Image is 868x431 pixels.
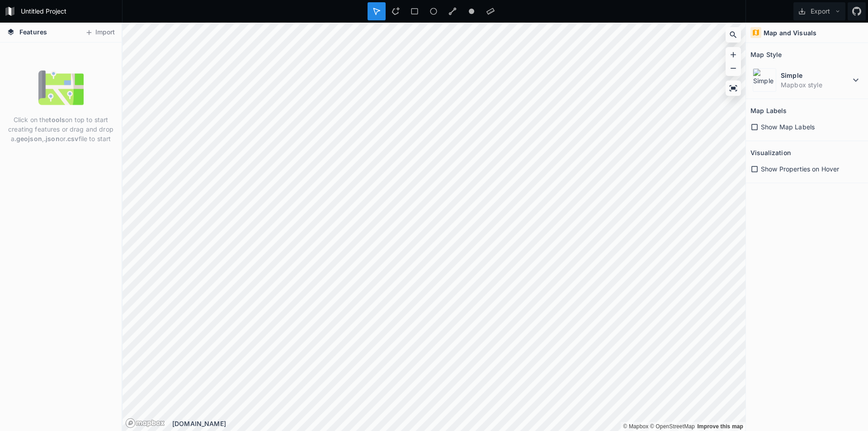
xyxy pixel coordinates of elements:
[38,65,84,110] img: empty
[66,135,79,142] strong: .csv
[750,146,791,160] h2: Visualization
[172,419,745,428] div: [DOMAIN_NAME]
[44,135,60,142] strong: .json
[781,80,850,90] dd: Mapbox style
[49,116,65,123] strong: tools
[19,27,47,37] span: Features
[650,423,695,430] a: OpenStreetMap
[793,2,845,20] button: Export
[14,135,42,142] strong: .geojson
[781,71,850,80] dt: Simple
[753,68,776,92] img: Simple
[80,25,119,40] button: Import
[125,418,165,428] a: Mapbox logo
[764,28,816,38] h4: Map and Visuals
[697,423,743,430] a: Map feedback
[750,104,787,118] h2: Map Labels
[761,122,815,132] span: Show Map Labels
[750,47,782,62] h2: Map Style
[761,164,839,174] span: Show Properties on Hover
[623,423,648,430] a: Mapbox
[7,115,115,143] p: Click on the on top to start creating features or drag and drop a , or file to start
